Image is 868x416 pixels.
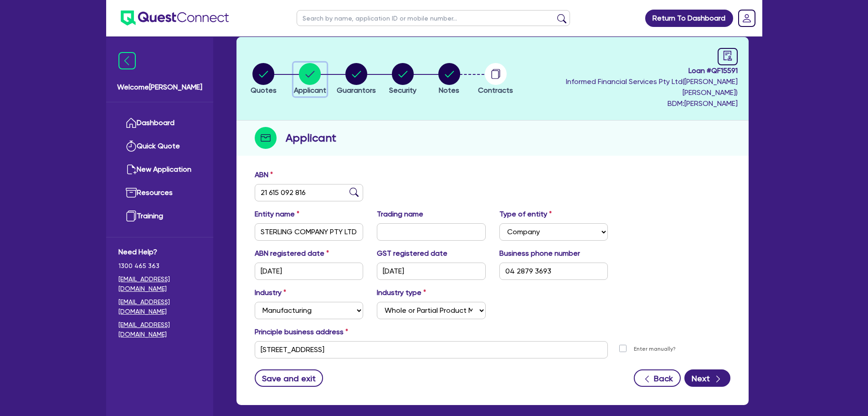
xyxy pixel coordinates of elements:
span: Security [389,86,416,95]
img: resources [126,187,137,198]
a: Dropdown toggle [735,6,759,30]
label: Industry [255,287,286,298]
a: Training [118,205,201,228]
span: audit [723,51,733,61]
button: Contracts [478,63,514,96]
button: Next [684,369,730,387]
span: Guarantors [337,86,376,95]
a: Return To Dashboard [645,10,733,27]
a: Quick Quote [118,135,201,158]
span: Informed Financial Services Pty Ltd ( [PERSON_NAME] [PERSON_NAME] ) [566,77,738,97]
button: Quotes [250,63,277,96]
label: ABN registered date [255,248,329,259]
img: training [126,211,137,221]
button: Security [389,63,417,96]
a: Dashboard [118,111,201,135]
label: Industry type [377,287,426,298]
label: Type of entity [499,209,552,220]
label: ABN [255,169,273,180]
label: GST registered date [377,248,447,259]
span: BDM: [PERSON_NAME] [521,98,737,109]
span: Applicant [294,86,326,95]
label: Enter manually? [634,345,676,353]
img: quest-connect-logo-blue [121,11,229,26]
span: Contracts [478,86,513,95]
span: Need Help? [118,247,201,258]
button: Guarantors [336,63,376,96]
span: Notes [439,86,459,95]
h2: Applicant [286,130,336,146]
img: step-icon [255,127,277,149]
label: Principle business address [255,326,348,337]
input: DD / MM / YYYY [377,263,486,280]
img: new-application [126,164,137,175]
input: Search by name, application ID or mobile number... [297,10,570,26]
button: Save and exit [255,369,324,387]
span: 1300 465 363 [118,261,201,271]
span: Quotes [251,86,277,95]
span: Welcome [PERSON_NAME] [117,82,202,93]
button: Notes [438,63,461,96]
label: Entity name [255,209,299,220]
span: Loan # QF15591 [521,65,737,76]
img: abn-lookup icon [349,188,359,197]
button: Back [634,369,681,387]
label: Business phone number [499,248,580,259]
button: Applicant [293,63,327,96]
img: icon-menu-close [118,52,136,69]
a: Resources [118,181,201,205]
a: [EMAIL_ADDRESS][DOMAIN_NAME] [118,297,201,316]
a: [EMAIL_ADDRESS][DOMAIN_NAME] [118,274,201,294]
label: Trading name [377,209,423,220]
img: quick-quote [126,141,137,152]
a: New Application [118,158,201,181]
input: DD / MM / YYYY [255,263,364,280]
a: [EMAIL_ADDRESS][DOMAIN_NAME] [118,320,201,339]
